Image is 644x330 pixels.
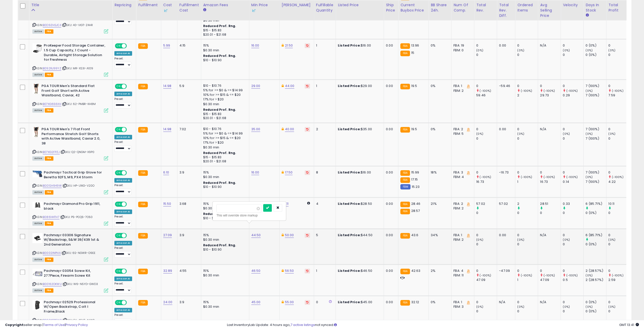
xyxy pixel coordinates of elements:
a: B0D9ZHSJC4 [43,23,61,27]
div: Ship Price [386,2,396,13]
a: 45.00 [251,300,261,305]
div: 0 [517,136,538,141]
span: 17.15 [411,177,418,182]
span: OFF [126,44,134,48]
div: 0 [540,84,560,88]
div: 59.46 [476,93,497,98]
div: $20.01 - $21.68 [203,159,245,164]
div: 7 (100%) [586,170,606,175]
a: 15.50 [163,201,171,206]
a: 14.98 [163,83,172,89]
b: Listed Price: [338,127,361,131]
div: 0 [563,170,583,175]
img: 41pfV+8Q4vL._SL40_.jpg [32,170,43,177]
div: 0 [540,170,560,175]
div: $10 - $10.76 [203,127,245,131]
div: 16.73 [476,180,497,184]
small: FBA [138,127,148,133]
div: Preset: [114,97,132,109]
b: Reduced Prof. Rng. [203,181,236,185]
img: 31eS4K9aFAS._SL40_.jpg [32,43,43,53]
span: 43.6 [411,233,419,237]
div: 0 [517,84,538,88]
div: 0 [476,211,497,215]
div: 10% for >= $15 & <= $20 [203,93,245,97]
img: 41bcDyHI6rS._SL40_.jpg [32,269,43,279]
b: Pachmayr Diamond Pro Grip 1911, black [44,202,105,212]
span: FBA [45,190,53,194]
div: ASIN: [32,202,108,225]
div: Amazon AI [114,51,132,56]
div: 0 [563,53,583,57]
a: Privacy Policy [66,322,88,327]
small: FBA [400,43,410,49]
div: $0.30 min [203,206,245,211]
div: 0 [608,136,629,141]
span: All listings currently available for purchase on Amazon [32,156,44,161]
div: 29.73 [540,93,560,98]
span: OFF [126,127,134,132]
span: | SKU: 40-VIGT-Z4HR [62,23,93,27]
small: FBM [400,184,410,189]
div: Fulfillment [138,2,159,8]
small: (0%) [476,48,483,52]
div: 8 [316,170,332,175]
div: -59.46 [499,84,511,88]
div: 3.68 [179,202,197,206]
b: Pachmayr Tactical Grip Glove for Beretta 92FS, M9, PX4 Storm [44,170,105,181]
div: 0 [563,84,583,88]
a: 40.00 [285,127,294,132]
div: ASIN: [32,43,108,76]
div: 5% for >= $0 & <= $14.99 [203,131,245,136]
a: 35.00 [251,127,260,132]
div: $10 - $10.90 [203,58,245,62]
a: 17.50 [285,170,293,175]
div: 0 (0%) [586,211,606,215]
div: 28.51 [540,202,560,206]
b: Reduced Prof. Rng. [203,54,236,58]
div: FBA: 2 [453,202,470,206]
div: N/A [540,127,557,131]
small: FBA [138,84,148,89]
div: Num of Comp. [453,2,472,13]
span: 28.46 [411,201,421,206]
div: 0.14 [563,180,583,184]
span: FBA [45,29,53,34]
span: OFF [126,171,134,175]
a: 16.00 [251,43,259,48]
a: 55.00 [285,300,294,305]
small: (0%) [476,132,483,136]
div: FBA: 1 [453,84,470,88]
small: (-100%) [612,89,623,93]
div: $0.30 min [203,18,245,23]
div: 0 [517,170,538,175]
div: 3.9 [179,170,197,175]
small: (-100%) [480,175,491,179]
span: 19.5 [411,127,417,131]
span: | SKU: MR-XS3I-A109 [62,66,93,70]
small: (-100%) [566,89,578,93]
div: 0 [476,53,497,57]
div: Preset: [114,215,132,226]
div: FBM: 2 [453,89,470,93]
img: 31oG5kBhuGL._SL40_.jpg [32,84,40,94]
span: ON [115,127,122,132]
div: 7.02 [179,127,197,131]
div: 0.33 [563,202,583,206]
small: (0%) [517,48,524,52]
span: 28.57 [411,208,420,213]
small: Days In Stock. [586,13,589,17]
div: $20.01 - $21.68 [203,116,245,120]
div: FBA: 3 [453,170,470,175]
div: 1 [316,84,332,88]
div: $20.01 - $21.68 [203,33,245,37]
div: 0.00 [386,43,394,48]
small: FBA [138,170,148,176]
span: All listings currently available for purchase on Amazon [32,190,44,194]
div: -16.73 [499,170,511,175]
div: Preset: [114,184,132,195]
div: Some or all of the values in this column are provided from Inventory Lab. [163,8,175,13]
b: Reduced Prof. Rng. [203,151,236,155]
small: (-100%) [543,89,555,93]
span: 19.5 [411,83,417,88]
